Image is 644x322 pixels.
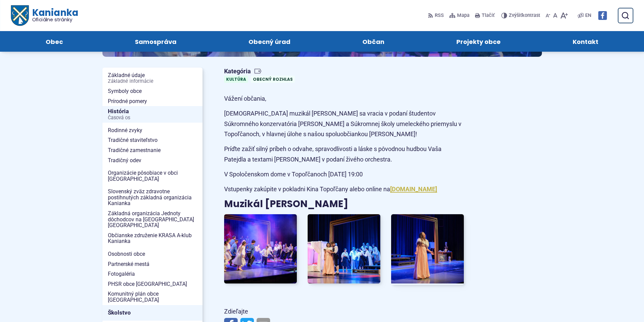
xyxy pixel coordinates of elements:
[390,185,437,193] a: [DOMAIN_NAME]
[102,289,202,305] a: Komunitný plán obce [GEOGRAPHIC_DATA]
[108,279,197,289] span: PHSR obce [GEOGRAPHIC_DATA]
[224,199,464,209] h3: Muzikál [PERSON_NAME]
[102,230,202,246] a: Občianske združenie KRASA A-klub Kanianka
[108,208,197,230] span: Základná organizácia Jednoty dôchodcov na [GEOGRAPHIC_DATA] [GEOGRAPHIC_DATA]
[102,259,202,269] a: Partnerské mestá
[102,279,202,289] a: PHSR obce [GEOGRAPHIC_DATA]
[32,17,78,22] span: Oficiálne stránky
[474,8,496,23] button: Tlačiť
[224,184,464,195] p: Vstupenky zakúpite v pokladni Kina Topoľčany alebo online na
[435,11,444,20] span: RSS
[108,115,197,121] span: Časová os
[108,230,197,246] span: Občianske združenie KRASA A-klub Kanianka
[108,249,197,259] span: Osobnosti obce
[108,96,197,106] span: Prírodné pomery
[391,214,464,283] a: Otvoriť obrázok v popupe.
[102,145,202,155] a: Tradičné zamestnanie
[448,8,471,23] a: Mapa
[584,11,593,20] a: EN
[108,187,197,208] span: Slovenský zväz zdravotne postihnutých základná organizácia Kanianka
[509,13,540,19] span: kontrast
[102,187,202,208] a: Slovenský zväz zdravotne postihnutých základná organizácia Kanianka
[102,106,202,123] a: HistóriaČasová os
[108,70,197,86] span: Základné údaje
[224,76,248,83] a: Kultúra
[428,8,445,23] a: RSS
[559,8,569,23] button: Zväčšiť veľkosť písma
[102,269,202,279] a: Fotogaléria
[308,214,380,283] img: Muzikál Adam Šangala 2
[224,144,464,165] p: Príďte zažiť silný príbeh o odvahe, spravodlivosti a láske s pôvodnou hudbou Vaša Patejdla a text...
[333,31,414,52] a: Občan
[108,289,197,305] span: Komunitný plán obce [GEOGRAPHIC_DATA]
[108,155,197,166] span: Tradičný odev
[251,76,295,83] a: Obecný rozhlas
[308,214,380,283] a: Otvoriť obrázok v popupe.
[102,70,202,86] a: Základné údajeZákladné informácie
[108,79,197,84] span: Základné informácie
[102,208,202,230] a: Základná organizácia Jednoty dôchodcov na [GEOGRAPHIC_DATA] [GEOGRAPHIC_DATA]
[102,155,202,166] a: Tradičný odev
[16,31,92,52] a: Obec
[224,94,464,104] p: Vážení občania,
[108,86,197,96] span: Symboly obce
[108,259,197,269] span: Partnerské mestá
[108,145,197,155] span: Tradičné zamestnanie
[102,135,202,145] a: Tradičné staviteľstvo
[102,305,202,321] a: Školstvo
[108,106,197,123] span: História
[102,86,202,96] a: Symboly obce
[135,31,176,52] span: Samospráva
[28,8,78,22] span: Kanianka
[11,5,78,26] a: Logo Kanianka, prejsť na domovskú stránku.
[427,31,530,52] a: Projekty obce
[509,13,522,18] span: Zvýšiť
[456,31,501,52] span: Projekty obce
[585,11,591,20] span: EN
[108,307,197,318] span: Školstvo
[391,214,464,283] img: Muzikál Adam Šangala 3
[501,8,542,23] button: Zvýšiťkontrast
[544,8,552,23] button: Zmenšiť veľkosť písma
[573,31,598,52] span: Kontakt
[598,11,607,20] img: Prejsť na Facebook stránku
[108,135,197,145] span: Tradičné staviteľstvo
[108,125,197,135] span: Rodinné zvyky
[46,31,63,52] span: Obec
[11,5,28,26] img: Prejsť na domovskú stránku
[482,13,495,19] span: Tlačiť
[224,214,297,283] a: Otvoriť obrázok v popupe.
[544,31,628,52] a: Kontakt
[105,31,206,52] a: Samospráva
[102,96,202,106] a: Prírodné pomery
[102,168,202,184] a: Organizácie pôsobiace v obci [GEOGRAPHIC_DATA]
[457,11,470,20] span: Mapa
[362,31,384,52] span: Občan
[108,269,197,279] span: Fotogaléria
[248,31,290,52] span: Obecný úrad
[224,108,464,140] p: [DEMOGRAPHIC_DATA] muzikál [PERSON_NAME] sa vracia v podaní študentov Súkromného konzervatória [P...
[102,125,202,135] a: Rodinné zvyky
[224,68,297,75] span: Kategória
[108,168,197,184] span: Organizácie pôsobiace v obci [GEOGRAPHIC_DATA]
[224,169,464,180] p: V Spoločenskom dome v Topoľčanoch [DATE] 19:00
[552,8,559,23] button: Nastaviť pôvodnú veľkosť písma
[224,214,297,283] img: Muzikál Adam Šangala 1
[224,306,464,317] p: Zdieľajte
[102,249,202,259] a: Osobnosti obce
[219,31,319,52] a: Obecný úrad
